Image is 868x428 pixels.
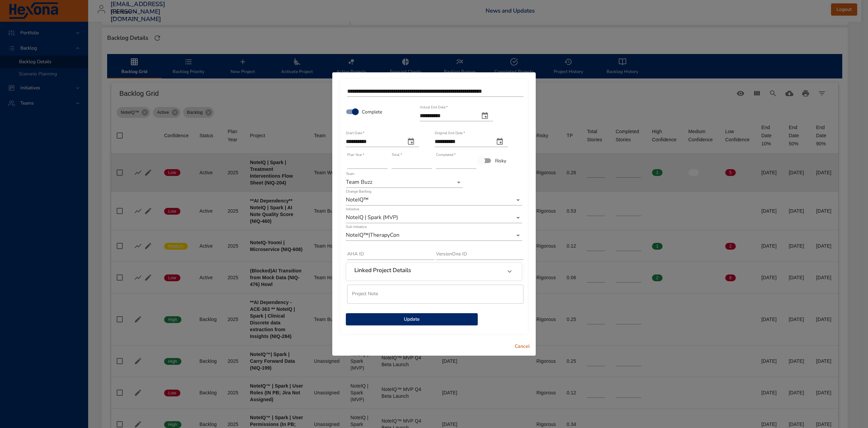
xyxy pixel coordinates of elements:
div: NoteIQ™ [346,195,522,206]
span: Update [351,315,472,324]
label: Actual End Date [420,106,448,109]
label: Completed [436,153,456,157]
span: Complete [362,108,382,115]
label: Change Backlog [346,190,371,194]
div: Team Buzz [346,177,463,188]
label: Start Date [346,131,364,135]
label: Original End Date [435,131,465,135]
button: Cancel [511,340,533,353]
button: start date [403,133,419,150]
label: Team [346,172,354,176]
span: Risky [495,157,506,164]
label: Total [392,153,402,157]
button: actual end date [477,108,493,124]
label: Sub Initiative [346,225,367,229]
div: NoteIQ | Spark (MVP) [346,212,522,223]
label: Plan Year [347,153,364,157]
label: Initiative [346,208,359,211]
button: original end date [492,133,508,150]
button: Update [346,313,478,326]
div: NoteIQ™|TherapyCon [346,230,522,241]
span: Cancel [514,342,530,351]
h6: Linked Project Details [354,267,411,274]
div: Linked Project Details [346,263,522,280]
